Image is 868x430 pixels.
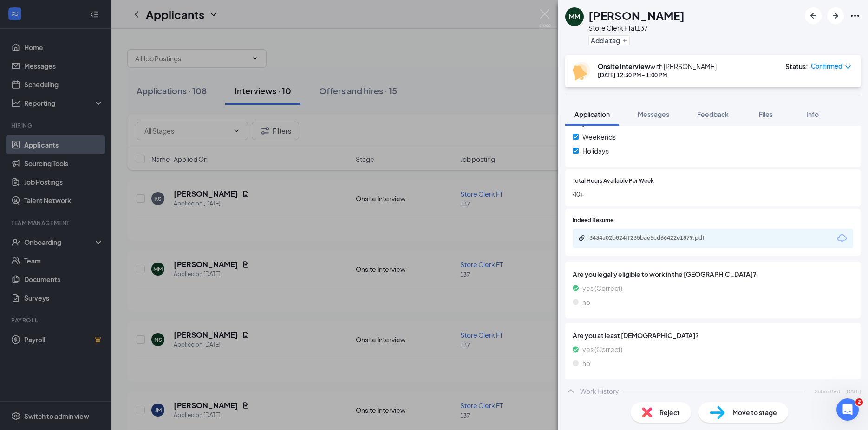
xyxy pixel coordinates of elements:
button: ArrowLeftNew [805,7,822,24]
span: yes (Correct) [582,344,622,354]
button: PlusAdd a tag [588,35,630,45]
svg: Paperclip [578,234,586,242]
span: Indeed Resume [573,216,613,225]
span: down [845,64,851,71]
span: Info [806,110,819,118]
span: Confirmed [811,62,842,71]
span: Feedback [697,110,729,118]
svg: ArrowLeftNew [808,10,819,21]
b: Onsite Interview [598,62,650,71]
span: Total Hours Available Per Week [573,177,654,186]
svg: Plus [622,38,627,43]
div: with [PERSON_NAME] [598,62,717,71]
div: Status : [785,62,808,71]
span: Holidays [582,146,609,156]
span: Move to stage [732,407,777,417]
svg: ArrowRight [830,10,841,21]
span: Submitted: [815,387,842,395]
span: 40+ [573,189,853,199]
span: Messages [638,110,669,118]
svg: Download [836,233,848,244]
span: [DATE] [845,387,861,395]
svg: Ellipses [849,10,861,21]
button: ArrowRight [827,7,844,24]
div: MM [569,12,580,21]
span: Application [574,110,610,118]
span: Files [759,110,773,118]
span: Are you legally eligible to work in the [GEOGRAPHIC_DATA]? [573,269,853,279]
span: Reject [659,407,680,417]
h1: [PERSON_NAME] [588,7,685,23]
iframe: Intercom live chat [836,398,859,421]
div: 3434a02b824ff235bae5cd66422e1879.pdf [589,234,719,242]
div: Store Clerk FT at 137 [588,23,685,32]
span: Are you at least [DEMOGRAPHIC_DATA]? [573,330,853,340]
a: Paperclip3434a02b824ff235bae5cd66422e1879.pdf [578,234,729,243]
span: 2 [855,398,863,406]
span: Weekends [582,132,616,142]
span: yes (Correct) [582,283,622,293]
span: no [582,358,590,368]
div: Work History [580,386,619,396]
div: [DATE] 12:30 PM - 1:00 PM [598,71,717,79]
svg: ChevronUp [565,385,576,397]
span: no [582,297,590,307]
